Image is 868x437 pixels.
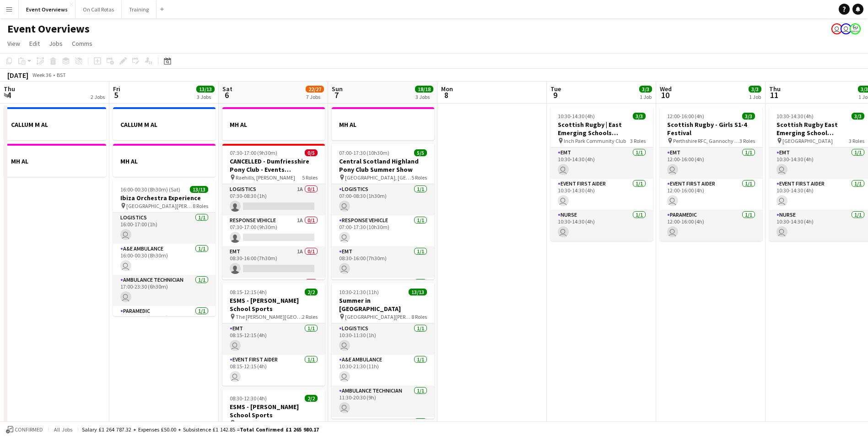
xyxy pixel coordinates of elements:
[4,144,106,177] app-job-card: MH AL
[222,157,325,174] h3: CANCELLED - Dumfriesshire Pony Club - Events [GEOGRAPHIC_DATA]
[230,395,267,402] span: 08:30-12:30 (4h)
[640,93,652,100] div: 1 Job
[305,149,318,156] span: 0/5
[4,85,15,93] span: Thu
[45,38,66,49] a: Jobs
[75,0,122,18] button: On Call Rotas
[113,120,216,129] h3: CALLUM M AL
[558,113,595,120] span: 10:30-14:30 (4h)
[660,107,762,241] div: 12:00-16:00 (4h)3/3Scottish Rugby - Girls S1-4 Festival Perthshire RFC, Gannochy Sports Pavilion3...
[197,93,214,100] div: 3 Jobs
[113,144,216,177] app-job-card: MH AL
[549,90,561,100] span: 9
[345,174,411,181] span: [GEOGRAPHIC_DATA], [GEOGRAPHIC_DATA]
[7,39,20,48] span: View
[776,113,814,120] span: 10:30-14:30 (4h)
[236,420,302,426] span: [PERSON_NAME][GEOGRAPHIC_DATA]
[7,22,90,36] h1: Event Overviews
[411,174,427,181] span: 5 Roles
[302,313,318,320] span: 2 Roles
[15,426,43,433] span: Confirmed
[193,202,208,209] span: 8 Roles
[332,144,434,279] app-job-card: 07:00-17:30 (10h30m)5/5Central Scotland Highland Pony Club Summer Show [GEOGRAPHIC_DATA], [GEOGRA...
[222,184,325,215] app-card-role: Logistics1A0/107:30-08:30 (1h)
[660,210,762,241] app-card-role: Paramedic1/112:00-16:00 (4h)
[332,120,434,129] h3: MH AL
[564,137,626,144] span: Inch Park Community Club
[222,144,325,279] app-job-card: 07:30-17:00 (9h30m)0/5CANCELLED - Dumfriesshire Pony Club - Events [GEOGRAPHIC_DATA] Raehills, [P...
[113,275,216,306] app-card-role: Ambulance Technician1/117:00-23:30 (6h30m)
[222,283,325,386] app-job-card: 08:15-12:15 (4h)2/2ESMS - [PERSON_NAME] School Sports The [PERSON_NAME][GEOGRAPHIC_DATA]2 RolesEM...
[4,157,106,165] h3: MH AL
[550,107,653,241] div: 10:30-14:30 (4h)3/3Scottish Rugby | East Emerging Schools Championships | [GEOGRAPHIC_DATA] Inch ...
[57,71,66,78] div: BST
[441,85,453,93] span: Mon
[19,0,75,18] button: Event Overviews
[4,107,106,140] app-job-card: CALLUM M AL
[113,157,216,165] h3: MH AL
[332,246,434,278] app-card-role: EMT1/108:30-16:00 (7h30m)
[339,289,379,295] span: 10:30-21:30 (11h)
[339,149,389,156] span: 07:00-17:30 (10h30m)
[440,90,453,100] span: 8
[660,147,762,179] app-card-role: EMT1/112:00-16:00 (4h)
[113,194,216,202] h3: Ibiza Orchestra Experience
[52,426,74,433] span: All jobs
[332,355,434,386] app-card-role: A&E Ambulance1/110:30-21:30 (11h)
[658,90,672,100] span: 10
[769,85,781,93] span: Thu
[113,107,216,140] div: CALLUM M AL
[739,137,755,144] span: 3 Roles
[222,107,325,140] div: MH AL
[831,23,842,34] app-user-avatar: Operations Team
[742,113,755,120] span: 3/3
[332,184,434,215] app-card-role: Logistics1/107:00-08:30 (1h30m)
[305,289,318,295] span: 2/2
[72,39,92,48] span: Comms
[222,85,232,93] span: Sat
[330,90,343,100] span: 7
[236,174,295,181] span: Raehills, [PERSON_NAME]
[633,113,646,120] span: 3/3
[332,85,343,93] span: Sun
[550,147,653,179] app-card-role: EMT1/110:30-14:30 (4h)
[332,283,434,419] div: 10:30-21:30 (11h)13/13Summer in [GEOGRAPHIC_DATA] [GEOGRAPHIC_DATA][PERSON_NAME], [GEOGRAPHIC_DAT...
[222,403,325,419] h3: ESMS - [PERSON_NAME] School Sports
[639,86,652,93] span: 3/3
[113,306,216,337] app-card-role: Paramedic1/117:00-23:30 (6h30m)
[2,90,15,100] span: 4
[332,296,434,313] h3: Summer in [GEOGRAPHIC_DATA]
[113,180,216,316] app-job-card: 16:00-00:30 (8h30m) (Sat)13/13Ibiza Orchestra Experience [GEOGRAPHIC_DATA][PERSON_NAME], [GEOGRAP...
[112,90,120,100] span: 5
[550,210,653,241] app-card-role: Nurse1/110:30-14:30 (4h)
[82,426,319,433] div: Salary £1 264 787.32 + Expenses £50.00 + Subsistence £1 142.85 =
[122,0,156,18] button: Training
[236,313,302,320] span: The [PERSON_NAME][GEOGRAPHIC_DATA]
[196,86,215,93] span: 13/13
[306,86,324,93] span: 22/27
[30,71,53,78] span: Week 36
[222,215,325,246] app-card-role: Response Vehicle1A0/107:30-17:00 (9h30m)
[230,289,267,295] span: 08:15-12:15 (4h)
[332,157,434,174] h3: Central Scotland Highland Pony Club Summer Show
[332,215,434,246] app-card-role: Response Vehicle1/107:00-17:30 (10h30m)
[126,202,193,209] span: [GEOGRAPHIC_DATA][PERSON_NAME], [GEOGRAPHIC_DATA]
[302,174,318,181] span: 5 Roles
[841,23,852,34] app-user-avatar: Operations Team
[222,246,325,278] app-card-role: EMT1A0/108:30-16:00 (7h30m)
[302,420,318,426] span: 2 Roles
[852,113,864,120] span: 3/3
[550,120,653,137] h3: Scottish Rugby | East Emerging Schools Championships | [GEOGRAPHIC_DATA]
[68,38,96,49] a: Comms
[26,38,43,49] a: Edit
[305,395,318,402] span: 2/2
[332,107,434,140] app-job-card: MH AL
